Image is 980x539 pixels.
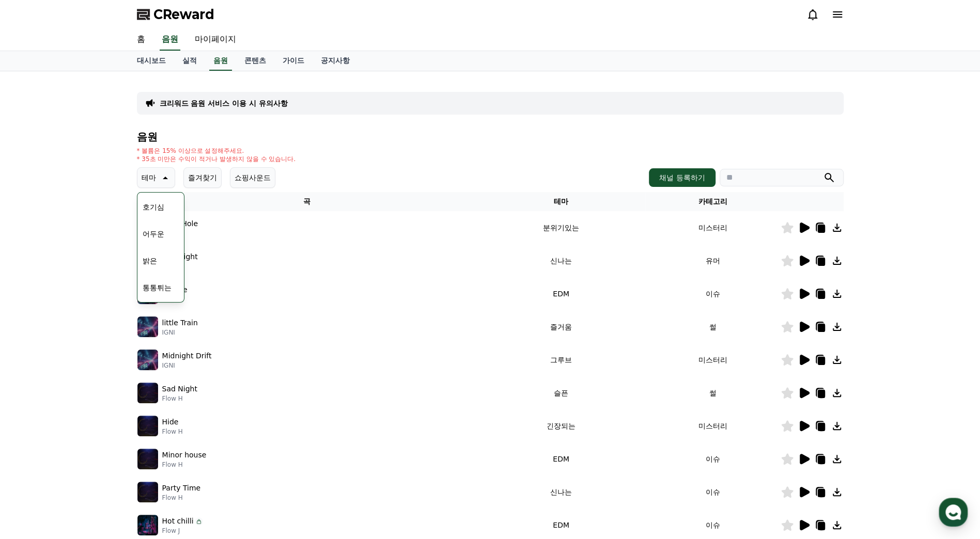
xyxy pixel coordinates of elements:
[162,494,201,502] p: Flow H
[209,51,232,71] a: 음원
[645,442,781,475] td: 이슈
[33,343,39,351] span: 홈
[174,51,205,71] a: 실적
[138,276,176,299] button: 통통튀는
[162,394,197,403] p: Flow H
[477,376,645,409] td: 슬픈
[137,350,158,370] img: music
[477,343,645,376] td: 그루브
[162,461,207,469] p: Flow H
[137,147,296,155] p: * 볼륨은 15% 이상으로 설정해주세요.
[645,192,781,211] th: 카테고리
[137,155,296,163] p: * 35초 미만은 수익이 적거나 발생하지 않을 수 있습니다.
[160,29,180,51] a: 음원
[137,383,158,403] img: music
[137,167,175,188] button: 테마
[162,417,179,427] p: Hide
[186,29,244,51] a: 마이페이지
[645,277,781,310] td: 이슈
[162,527,203,535] p: Flow J
[137,416,158,436] img: music
[68,327,133,353] a: 대화
[160,98,288,108] a: 크리워드 음원 서비스 이용 시 유의사항
[162,483,201,494] p: Party Time
[129,29,153,51] a: 홈
[477,277,645,310] td: EDM
[3,327,68,353] a: 홈
[162,384,197,394] p: Sad Night
[477,409,645,442] td: 긴장되는
[133,327,198,353] a: 설정
[477,442,645,475] td: EDM
[230,167,275,188] button: 쇼핑사운드
[142,170,156,185] p: 테마
[645,376,781,409] td: 썰
[162,516,194,527] p: Hot chilli
[645,475,781,509] td: 이슈
[183,167,222,188] button: 즐겨찾기
[645,244,781,277] td: 유머
[138,249,161,272] button: 밝은
[477,310,645,343] td: 즐거움
[162,328,198,337] p: IGNI
[137,449,158,469] img: music
[137,192,477,211] th: 곡
[137,515,158,535] img: music
[138,196,168,218] button: 호기심
[137,482,158,502] img: music
[236,51,274,71] a: 콘텐츠
[137,6,214,23] a: CReward
[162,351,212,361] p: Midnight Drift
[477,211,645,244] td: 분위기있는
[153,6,214,23] span: CReward
[137,316,158,337] img: music
[162,318,198,328] p: little Train
[137,131,844,142] h4: 음원
[645,409,781,442] td: 미스터리
[129,51,174,71] a: 대시보드
[645,343,781,376] td: 미스터리
[162,251,198,262] p: Moonlight
[274,51,313,71] a: 가이드
[649,168,715,187] button: 채널 등록하기
[162,427,183,436] p: Flow H
[645,310,781,343] td: 썰
[477,244,645,277] td: 신나는
[477,475,645,509] td: 신나는
[645,211,781,244] td: 미스터리
[162,361,212,370] p: IGNI
[162,450,207,461] p: Minor house
[160,343,172,351] span: 설정
[95,343,107,352] span: 대화
[138,223,168,245] button: 어두운
[477,192,645,211] th: 테마
[313,51,358,71] a: 공지사항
